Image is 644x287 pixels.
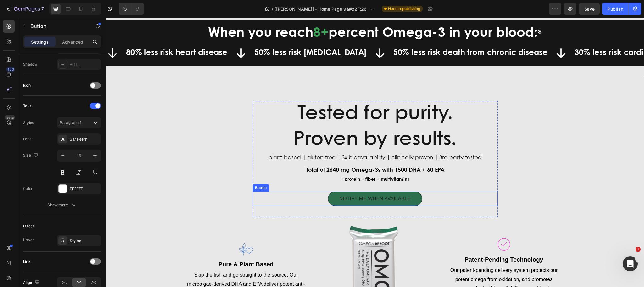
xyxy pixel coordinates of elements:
span: Skip the fish and go straight to the source. Our microalgae-derived DHA and EPA deliver potent an... [81,255,199,287]
span: Total of 2640 mg Omega-3s with 1500 DHA + 60 EPA [200,150,338,155]
span: 30% less risk cardiac death [469,31,572,39]
span: Tested for purity. [192,87,347,106]
button: Show more [23,199,101,211]
div: Sans-serif [70,137,99,142]
div: 450 [6,67,15,72]
span: Paragraph 1 [60,120,81,126]
div: Effect [23,223,34,229]
button: Save [579,3,600,15]
span: 3x bioavailability | [236,138,284,143]
p: 7 [41,5,44,13]
span: clinically proven | [286,138,332,143]
button: Paragraph 1 [57,117,101,128]
div: Align [23,279,41,287]
img: gempages_574621503912412272-f0f5f58b-5bee-479f-8884-466e6b0404dd.png [388,217,408,237]
span: gluten-free | [201,138,235,143]
div: Hover [23,237,34,243]
div: Beta [5,115,15,120]
div: Styles [23,120,34,126]
p: NOTIFY ME WHEN AVAILABLE [233,177,305,185]
div: FFFFFF [70,186,99,192]
button: 7 [3,3,47,15]
div: Publish [608,6,623,12]
div: Show more [47,202,77,208]
span: Proven by results. [187,113,351,132]
div: Shadow [23,62,37,67]
div: Color [23,186,33,192]
div: Size [23,151,40,160]
p: Advanced [62,39,83,45]
span: [[PERSON_NAME]] - Home Page 9&#x2F;26 [275,6,367,12]
div: Icon [23,83,31,88]
span: 1 [636,247,641,252]
span: 3rd party tested [333,138,376,143]
span: / [272,6,273,12]
div: Text [23,103,31,109]
div: Add... [70,62,99,68]
span: Patent-Pending Technology [359,239,437,245]
iframe: Intercom live chat [623,256,638,271]
div: Styled [70,238,99,244]
span: Pure & Plant Based [113,243,168,250]
div: Button [148,167,162,173]
p: Button [31,22,84,30]
img: gempages_574621503912412272-4a466843-5f3c-4a03-9df7-e0ec2e4116fc.png [130,221,150,242]
div: Link [23,259,31,264]
span: 50% less risk [MEDICAL_DATA] [148,31,260,39]
span: Need republishing [388,6,420,12]
span: plant-based | [163,138,200,143]
p: Our patent-pending delivery system protects our potent omega from oxidation, and promotes unprece... [339,248,457,284]
iframe: Design area [106,18,644,287]
div: Undo/Redo [119,3,144,15]
button: Publish [602,3,629,15]
span: 50% less risk death from chronic disease [287,31,441,39]
p: Settings [31,39,49,45]
span: Save [584,6,595,12]
button: <p>NOTIFY ME WHEN AVAILABLE</p> [222,174,316,188]
div: Font [23,136,31,142]
span: + protein + fiber + multivitamins [235,160,303,164]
